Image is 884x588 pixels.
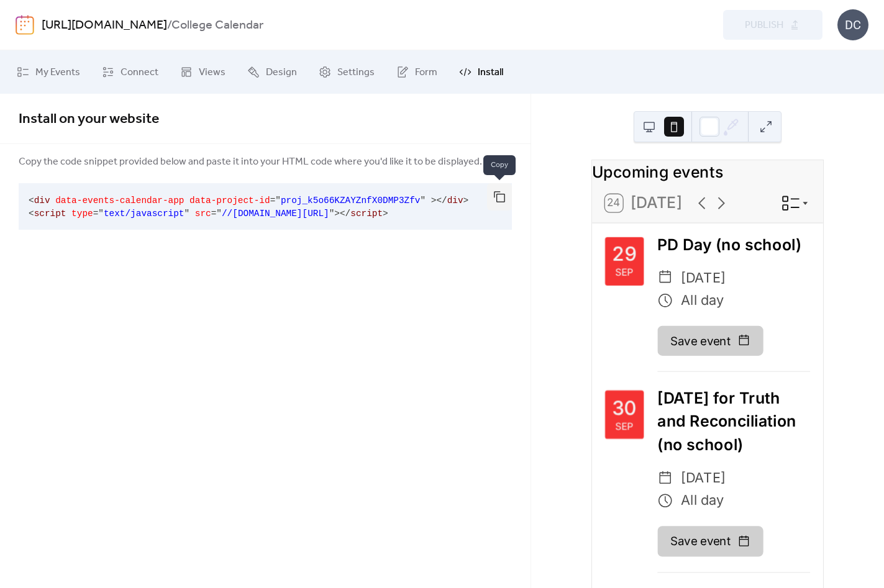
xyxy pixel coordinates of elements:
span: Install [478,65,503,80]
span: " [216,209,222,219]
span: = [211,209,217,219]
img: logo [16,15,34,35]
span: type [71,209,93,219]
span: //[DOMAIN_NAME][URL] [222,209,329,219]
span: [DATE] [681,466,726,489]
span: data-events-calendar-app [55,196,184,206]
span: > [431,196,437,206]
div: Sep [615,268,634,278]
span: </ [340,209,350,219]
span: All day [681,489,724,512]
div: ​ [657,266,673,289]
a: Settings [309,55,384,89]
a: Design [238,55,306,89]
div: Upcoming events [592,160,823,183]
span: " [329,209,335,219]
div: ​ [657,289,673,312]
span: All day [681,289,724,312]
span: Install on your website [19,106,159,133]
div: 30 [612,399,637,418]
a: Connect [93,55,168,89]
span: Views [199,65,226,80]
div: [DATE] for Truth and Reconciliation (no school) [657,387,810,456]
span: > [463,196,469,206]
span: </ [436,196,447,206]
span: My Events [35,65,80,80]
span: script [34,209,66,219]
div: DC [837,9,868,40]
span: " [420,196,426,206]
div: PD Day (no school) [657,233,810,256]
a: Views [171,55,235,89]
div: Sep [615,422,634,432]
span: > [334,209,340,219]
span: < [29,209,34,219]
span: script [350,209,383,219]
a: My Events [7,55,89,89]
span: > [383,209,388,219]
span: < [29,196,34,206]
span: = [93,209,99,219]
a: Form [387,55,447,89]
span: " [98,209,104,219]
span: Form [415,65,437,80]
div: 29 [613,245,637,264]
span: Design [266,65,297,80]
span: Settings [337,65,375,80]
button: Save event [657,325,763,356]
b: College Calendar [171,14,263,37]
span: proj_k5o66KZAYZnfX0DMP3Zfv [281,196,421,206]
div: ​ [657,489,673,512]
span: Connect [121,65,158,80]
span: Copy the code snippet provided below and paste it into your HTML code where you'd like it to be d... [19,155,482,170]
span: src [195,209,211,219]
div: ​ [657,466,673,489]
a: Install [450,55,513,89]
button: Save event [657,526,763,556]
span: " [184,209,189,219]
span: Copy [483,155,516,175]
span: text/javascript [104,209,185,219]
span: data-project-id [189,196,270,206]
b: / [167,14,171,37]
span: = [270,196,276,206]
span: " [275,196,281,206]
span: [DATE] [681,266,726,289]
span: div [447,196,463,206]
a: [URL][DOMAIN_NAME] [42,14,167,37]
span: div [34,196,50,206]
